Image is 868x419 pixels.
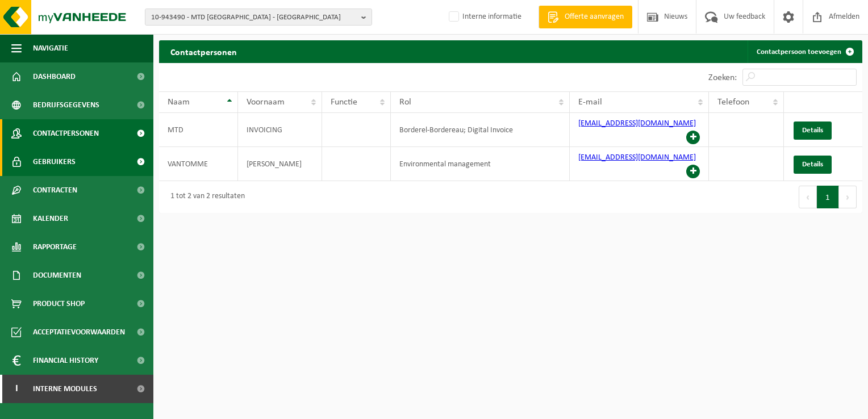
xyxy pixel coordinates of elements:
[802,161,823,168] span: Details
[578,153,696,162] a: [EMAIL_ADDRESS][DOMAIN_NAME]
[578,98,602,107] span: E-mail
[33,34,68,62] span: Navigatie
[794,121,832,140] a: Details
[247,98,285,107] span: Voornaam
[168,98,190,107] span: Naam
[799,186,817,208] button: Previous
[446,9,521,26] label: Interne informatie
[11,375,22,403] span: I
[33,261,81,290] span: Documenten
[33,375,97,403] span: Interne modules
[33,176,77,204] span: Contracten
[391,113,570,147] td: Borderel-Bordereau; Digital Invoice
[33,318,125,346] span: Acceptatievoorwaarden
[165,187,245,207] div: 1 tot 2 van 2 resultaten
[539,6,632,28] a: Offerte aanvragen
[159,147,238,181] td: VANTOMME
[817,186,839,208] button: 1
[159,113,238,147] td: MTD
[708,73,737,82] label: Zoeken:
[391,147,570,181] td: Environmental management
[145,9,372,26] button: 10-943490 - MTD [GEOGRAPHIC_DATA] - [GEOGRAPHIC_DATA]
[159,40,248,62] h2: Contactpersonen
[33,233,77,261] span: Rapportage
[794,156,832,174] a: Details
[748,40,861,63] a: Contactpersoon toevoegen
[151,9,357,26] span: 10-943490 - MTD [GEOGRAPHIC_DATA] - [GEOGRAPHIC_DATA]
[238,147,322,181] td: [PERSON_NAME]
[33,91,99,119] span: Bedrijfsgegevens
[717,98,749,107] span: Telefoon
[562,11,627,23] span: Offerte aanvragen
[399,98,411,107] span: Rol
[578,119,696,128] a: [EMAIL_ADDRESS][DOMAIN_NAME]
[33,148,76,176] span: Gebruikers
[33,204,68,233] span: Kalender
[802,127,823,134] span: Details
[238,113,322,147] td: INVOICING
[33,290,85,318] span: Product Shop
[33,346,98,375] span: Financial History
[33,119,99,148] span: Contactpersonen
[839,186,857,208] button: Next
[331,98,357,107] span: Functie
[33,62,76,91] span: Dashboard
